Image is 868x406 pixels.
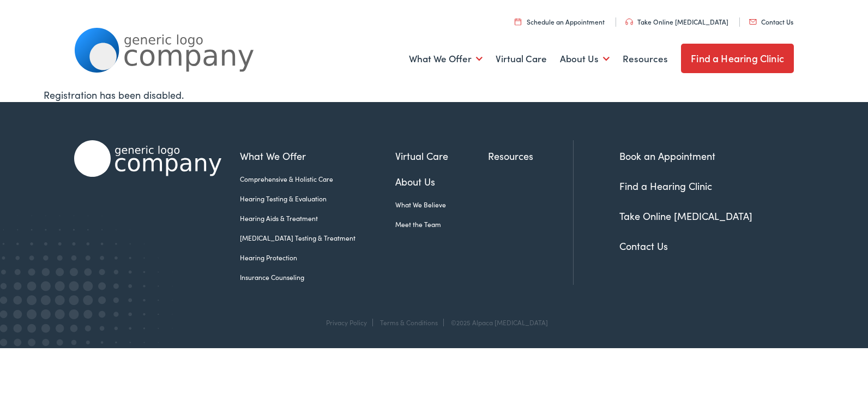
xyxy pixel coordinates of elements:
[560,39,610,79] a: About Us
[625,17,728,26] a: Take Online [MEDICAL_DATA]
[619,149,715,163] a: Book an Appointment
[488,148,573,163] a: Resources
[380,318,438,327] a: Terms & Conditions
[240,213,395,223] a: Hearing Aids & Treatment
[409,39,483,79] a: What We Offer
[619,239,668,253] a: Contact Us
[74,140,221,177] img: Alpaca Audiology
[445,319,548,326] div: ©2025 Alpaca [MEDICAL_DATA]
[515,18,521,25] img: utility icon
[395,148,488,163] a: Virtual Care
[240,194,395,204] a: Hearing Testing & Evaluation
[623,39,668,79] a: Resources
[749,17,793,26] a: Contact Us
[395,219,488,229] a: Meet the Team
[395,200,488,210] a: What We Believe
[240,174,395,184] a: Comprehensive & Holistic Care
[515,17,605,26] a: Schedule an Appointment
[681,44,794,73] a: Find a Hearing Clinic
[619,179,712,193] a: Find a Hearing Clinic
[240,272,395,282] a: Insurance Counseling
[619,209,752,223] a: Take Online [MEDICAL_DATA]
[240,233,395,243] a: [MEDICAL_DATA] Testing & Treatment
[625,19,633,25] img: utility icon
[44,87,825,102] div: Registration has been disabled.
[496,39,547,79] a: Virtual Care
[240,148,395,163] a: What We Offer
[326,318,367,327] a: Privacy Policy
[395,174,488,189] a: About Us
[240,253,395,262] a: Hearing Protection
[749,19,757,25] img: utility icon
